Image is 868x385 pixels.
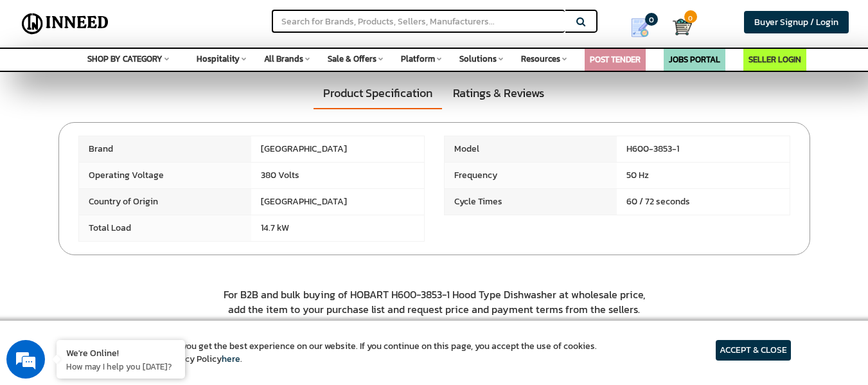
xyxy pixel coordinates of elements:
[645,13,658,26] span: 0
[251,189,424,215] span: [GEOGRAPHIC_DATA]
[617,189,790,215] span: 60 / 72 seconds
[459,53,497,65] span: Solutions
[79,189,252,215] span: Country of Origin
[79,215,252,241] span: Total Load
[673,17,692,37] img: Cart
[211,6,242,37] div: Minimize live chat window
[617,136,790,162] span: H600-3853-1
[272,10,565,33] input: Search for Brands, Products, Sellers, Manufacturers...
[328,53,376,65] span: Sale & Offers
[89,238,98,246] img: salesiqlogo_leal7QplfZFryJ6FIlVepeu7OftD7mt8q6exU6-34PB8prfIgodN67KcxXM9Y7JQ_.png
[716,340,791,361] article: ACCEPT & CLOSE
[6,252,245,297] textarea: Type your message and hit 'Enter'
[748,53,801,66] a: SELLER LOGIN
[443,78,554,108] a: Ratings & Reviews
[617,163,790,188] span: 50 Hz
[669,53,720,66] a: JOBS PORTAL
[754,15,838,29] span: Buyer Signup / Login
[77,340,597,366] article: We use cookies to ensure you get the best experience on our website. If you continue on this page...
[101,238,163,247] em: Driven by SalesIQ
[251,136,424,162] span: [GEOGRAPHIC_DATA]
[590,53,641,66] a: POST TENDER
[445,163,617,188] span: Frequency
[17,8,113,40] img: Inneed.Market
[79,163,252,188] span: Operating Voltage
[222,352,240,366] a: here
[66,346,175,359] div: We're Online!
[684,10,697,23] span: 0
[616,13,673,42] a: my Quotes 0
[75,112,177,242] span: We're online!
[521,53,560,65] span: Resources
[314,78,442,109] a: Product Specification
[215,287,654,330] p: For B2B and bulk buying of HOBART H600-3853-1 Hood Type Dishwasher at wholesale price, add the it...
[673,13,681,41] a: Cart 0
[197,53,240,65] span: Hospitality
[67,72,216,89] div: Chat with us now
[66,361,175,372] p: How may I help you today?
[79,136,252,162] span: Brand
[251,163,424,188] span: 380 Volts
[87,53,163,65] span: SHOP BY CATEGORY
[744,11,849,33] a: Buyer Signup / Login
[445,136,617,162] span: Model
[630,18,650,37] img: Show My Quotes
[445,189,617,215] span: Cycle Times
[22,77,54,84] img: logo_Zg8I0qSkbAqR2WFHt3p6CTuqpyXMFPubPcD2OT02zFN43Cy9FUNNG3NEPhM_Q1qe_.png
[401,53,435,65] span: Platform
[251,215,424,241] span: 14.7 kW
[264,53,303,65] span: All Brands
